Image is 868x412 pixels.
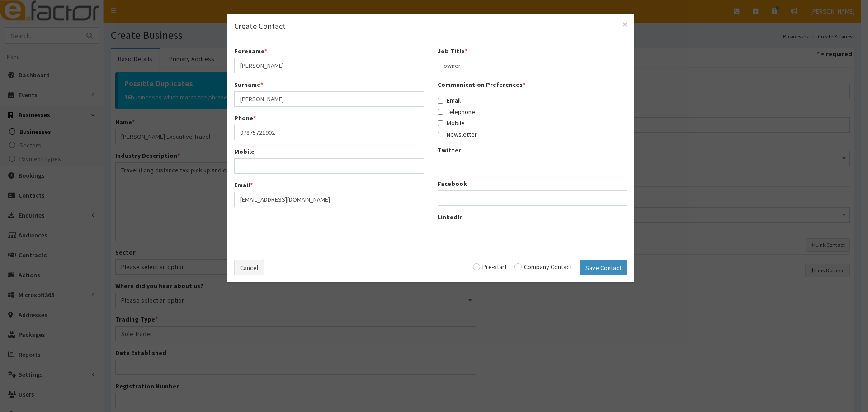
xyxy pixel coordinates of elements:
label: Mobile [438,118,465,128]
label: Facebook [438,179,467,188]
label: Email [438,96,461,105]
label: Job Title [438,47,467,56]
label: Phone [234,114,256,123]
input: Email [438,98,443,104]
label: Newsletter [438,130,477,139]
label: Email [234,180,253,189]
input: Telephone [438,109,443,115]
label: Telephone [438,107,475,116]
h4: Create Contact [234,20,627,32]
button: Cancel [234,260,264,275]
span: × [623,18,627,30]
label: Communication Preferences [438,80,525,89]
button: Save Contact [580,260,627,275]
input: Mobile [438,120,443,126]
input: Newsletter [438,132,443,137]
label: Forename [234,47,267,56]
label: Twitter [438,146,461,155]
label: Pre-start [473,264,507,270]
label: LinkedIn [438,213,463,222]
button: Close [623,19,627,29]
label: Surname [234,80,263,89]
label: Mobile [234,147,255,156]
label: Company Contact [514,264,572,270]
